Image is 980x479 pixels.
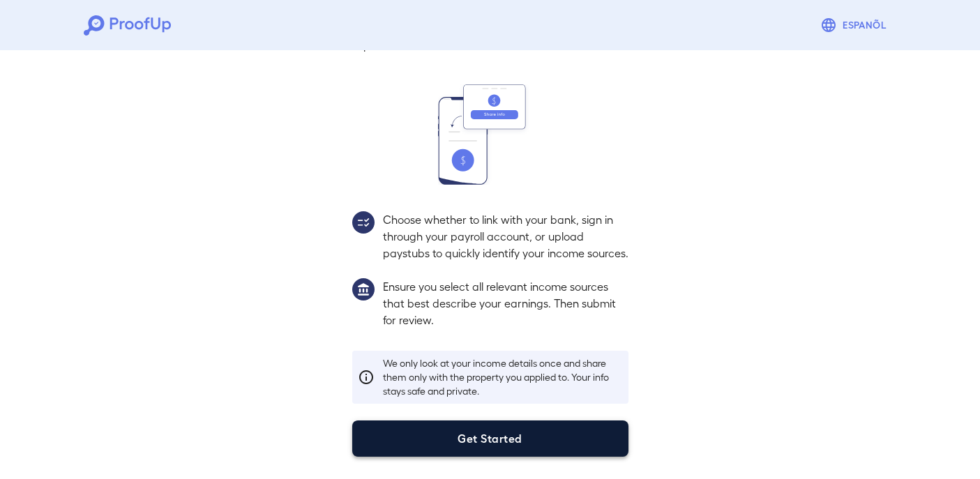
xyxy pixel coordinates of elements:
[383,278,628,328] p: Ensure you select all relevant income sources that best describe your earnings. Then submit for r...
[438,84,543,185] img: transfer_money.svg
[383,356,623,398] p: We only look at your income details once and share them only with the property you applied to. Yo...
[352,211,375,234] img: group2.svg
[352,420,628,457] button: Get Started
[352,278,375,301] img: group1.svg
[383,211,628,261] p: Choose whether to link with your bank, sign in through your payroll account, or upload paystubs t...
[815,11,896,39] button: Espanõl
